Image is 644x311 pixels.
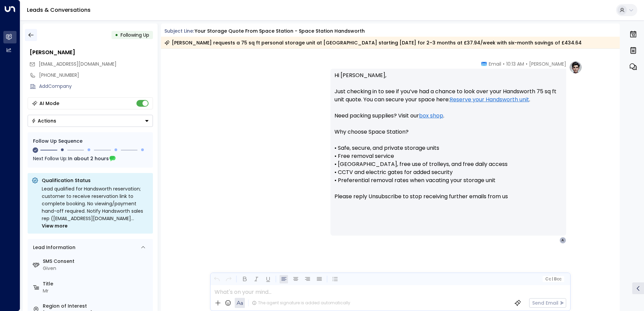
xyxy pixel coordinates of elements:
[43,258,150,265] label: SMS Consent
[33,138,148,145] div: Follow Up Sequence
[164,39,582,46] div: [PERSON_NAME] requests a 75 sq ft personal storage unit at [GEOGRAPHIC_DATA] starting [DATE] for ...
[542,276,564,282] button: Cc|Bcc
[27,6,91,14] a: Leads & Conversations
[506,61,524,67] span: 10:13 AM
[42,185,149,230] div: Lead qualified for Handsworth reservation; customer to receive reservation link to complete booki...
[43,280,150,287] label: Title
[43,303,150,310] label: Region of Interest
[569,61,582,74] img: profile-logo.png
[68,155,109,162] span: In about 2 hours
[503,61,505,67] span: •
[39,83,153,90] div: AddCompany
[33,155,148,162] div: Next Follow Up:
[252,300,350,306] div: The agent signature is added automatically
[529,61,566,67] span: [PERSON_NAME]
[115,29,118,41] div: •
[30,48,153,57] div: [PERSON_NAME]
[552,277,553,281] span: |
[121,32,149,38] span: Following Up
[450,96,529,104] a: Reserve your Handsworth unit
[43,265,150,272] div: Given
[28,115,153,127] div: Button group with a nested menu
[164,28,194,34] span: Subject Line:
[419,112,443,120] a: box shop
[39,61,117,67] span: [EMAIL_ADDRESS][DOMAIN_NAME]
[334,71,562,209] p: Hi [PERSON_NAME], Just checking in to see if you’ve had a chance to look over your Handsworth 75 ...
[43,287,150,295] div: Mr
[31,244,75,251] div: Lead Information
[42,222,68,230] span: View more
[526,61,527,67] span: •
[195,28,365,35] div: Your storage quote from Space Station - Space Station Handsworth
[545,277,561,281] span: Cc Bcc
[42,177,149,184] p: Qualification Status
[39,72,153,79] div: [PHONE_NUMBER]
[224,275,233,283] button: Redo
[213,275,221,283] button: Undo
[28,115,153,127] button: Actions
[31,118,56,124] div: Actions
[39,100,59,107] div: AI Mode
[559,237,566,244] div: A
[489,61,501,67] span: Email
[39,61,117,68] span: awais.inam15@outlook.com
